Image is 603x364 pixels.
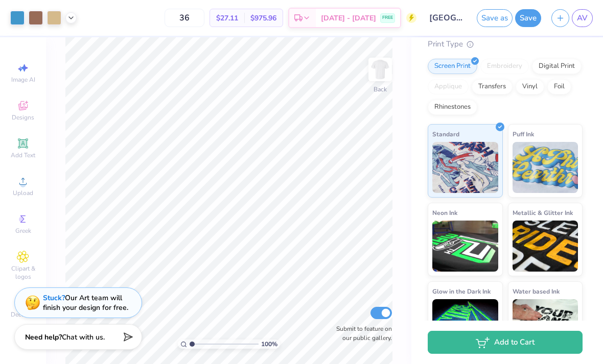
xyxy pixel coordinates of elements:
div: Rhinestones [428,100,477,115]
div: Back [374,85,387,94]
button: Save as [477,9,513,27]
span: Water based Ink [513,286,560,297]
span: Upload [13,189,33,197]
img: Puff Ink [513,142,578,193]
div: Foil [547,79,571,94]
span: Puff Ink [513,129,534,139]
div: Transfers [472,79,513,94]
img: Metallic & Glitter Ink [513,221,578,272]
span: Standard [432,129,459,139]
strong: Need help? [25,332,62,342]
span: $975.96 [250,13,276,23]
div: Screen Print [428,59,477,74]
span: Greek [15,227,31,235]
img: Water based Ink [513,299,578,350]
span: Image AI [11,76,35,84]
img: Standard [432,142,498,193]
span: Chat with us. [62,332,105,342]
span: Metallic & Glitter Ink [513,207,573,218]
button: Add to Cart [428,331,583,354]
div: Embroidery [480,59,529,74]
button: Save [515,9,541,27]
span: Neon Ink [432,207,457,218]
div: Digital Print [532,59,582,74]
div: Our Art team will finish your design for free. [43,293,128,312]
input: – – [165,9,204,27]
span: Designs [12,113,34,122]
div: Applique [428,79,469,94]
img: Glow in the Dark Ink [432,299,498,350]
div: Vinyl [516,79,544,94]
span: FREE [382,14,393,21]
span: AV [577,12,588,24]
label: Submit to feature on our public gallery. [331,324,392,343]
a: AV [572,9,593,27]
span: Decorate [11,310,35,319]
span: 100 % [261,339,277,349]
input: Untitled Design [422,8,472,28]
strong: Stuck? [43,293,65,303]
span: $27.11 [216,13,238,23]
span: Add Text [11,151,35,159]
span: Clipart & logos [5,264,41,281]
span: Glow in the Dark Ink [432,286,491,297]
img: Back [370,59,390,80]
img: Neon Ink [432,221,498,272]
div: Print Type [428,38,583,50]
span: [DATE] - [DATE] [321,13,376,23]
